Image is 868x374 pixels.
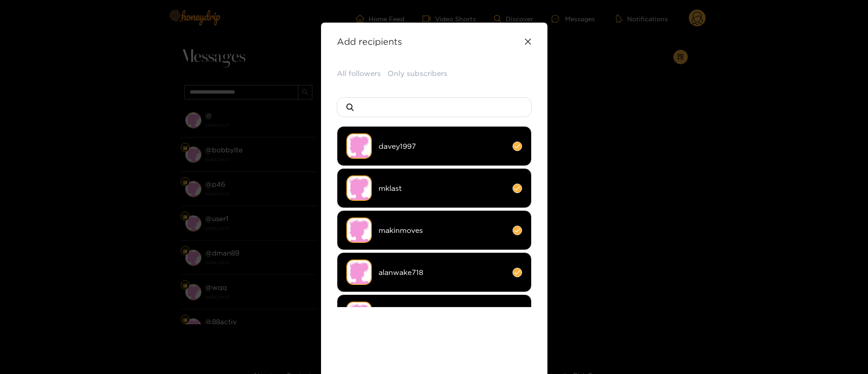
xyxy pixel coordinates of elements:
[379,267,506,278] span: alanwake718
[337,68,381,79] button: All followers
[346,302,372,327] img: no-avatar.png
[388,68,447,79] button: Only subscribers
[379,183,506,194] span: mklast
[346,260,372,285] img: no-avatar.png
[379,225,506,236] span: makinmoves
[346,175,372,201] img: no-avatar.png
[379,141,506,151] span: davey1997
[346,218,372,243] img: no-avatar.png
[346,133,372,159] img: no-avatar.png
[337,36,402,47] strong: Add recipients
